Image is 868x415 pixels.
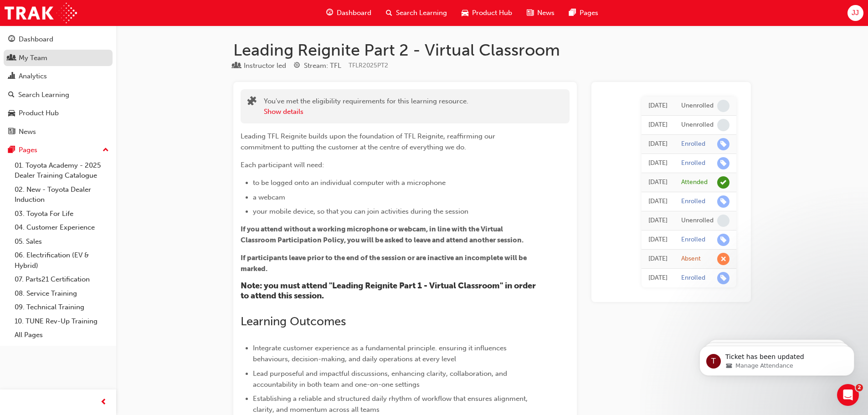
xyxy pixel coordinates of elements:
[241,281,538,301] span: Note: you must attend "Leading Reignite Part 1 - Virtual Classroom" in order to attend this session.
[562,4,606,22] a: pages-iconPages
[264,96,468,117] div: You've met the eligibility requirements for this learning resource.
[8,109,15,118] span: car-icon
[4,29,113,142] button: DashboardMy TeamAnalyticsSearch LearningProduct HubNews
[681,197,705,206] div: Enrolled
[337,8,371,18] span: Dashboard
[4,87,113,103] a: Search Learning
[253,207,468,215] span: your mobile device, so that you can join activities during the session
[8,128,15,136] span: news-icon
[717,176,729,189] span: learningRecordVerb_ATTEND-icon
[247,97,257,108] span: puzzle-icon
[233,40,751,60] h1: Leading Reignite Part 2 - Virtual Classroom
[519,4,562,22] a: news-iconNews
[4,31,113,48] a: Dashboard
[8,54,15,62] span: people-icon
[19,53,47,63] div: My Team
[681,140,705,149] div: Enrolled
[4,123,113,140] a: News
[5,3,77,23] img: Trak
[681,216,714,225] div: Unenrolled
[253,369,509,389] span: Lead purposeful and impactful discussions, enhancing clarity, collaboration, and accountability i...
[253,395,529,414] span: Establishing a reliable and structured daily rhythm of workflow that ensures alignment, clarity, ...
[681,159,705,168] div: Enrolled
[11,314,113,328] a: 10. TUNE Rev-Up Training
[11,272,113,287] a: 07. Parts21 Certification
[11,287,113,301] a: 08. Service Training
[569,7,576,19] span: pages-icon
[717,215,729,227] span: learningRecordVerb_NONE-icon
[681,178,708,187] div: Attended
[19,127,36,137] div: News
[681,102,714,110] div: Unenrolled
[253,179,446,187] span: to be logged onto an individual computer with a microphone
[8,146,15,154] span: pages-icon
[319,4,379,22] a: guage-iconDashboard
[648,120,668,130] div: Thu Jul 31 2025 08:42:47 GMT+1000 (Australian Eastern Standard Time)
[241,225,524,244] span: If you attend without a working microphone or webcam, in line with the Virtual Classroom Particip...
[11,235,113,249] a: 05. Sales
[293,62,300,70] span: target-icon
[717,138,729,150] span: learningRecordVerb_ENROLL-icon
[396,8,447,18] span: Search Learning
[648,158,668,169] div: Fri Jul 11 2025 12:24:21 GMT+1000 (Australian Eastern Standard Time)
[11,220,113,235] a: 04. Customer Experience
[18,90,69,100] div: Search Learning
[8,36,15,44] span: guage-icon
[648,215,668,226] div: Tue Jul 08 2025 08:19:49 GMT+1000 (Australian Eastern Standard Time)
[462,7,468,19] span: car-icon
[717,195,729,208] span: learningRecordVerb_ENROLL-icon
[241,254,528,273] span: If participants leave prior to the end of the session or are inactive an incomplete will be marked.
[4,50,113,67] a: My Team
[717,234,729,246] span: learningRecordVerb_ENROLL-icon
[852,8,859,18] span: JJ
[244,61,286,71] div: Instructor led
[304,61,341,71] div: Stream: TFL
[681,255,701,263] div: Absent
[19,34,53,45] div: Dashboard
[11,207,113,221] a: 03. Toyota For Life
[681,121,714,129] div: Unenrolled
[11,183,113,207] a: 02. New - Toyota Dealer Induction
[241,314,346,328] span: Learning Outcomes
[580,8,598,18] span: Pages
[4,142,113,159] button: Pages
[537,8,555,18] span: News
[11,300,113,314] a: 09. Technical Training
[241,161,324,169] span: Each participant will need:
[349,61,388,69] span: Learning resource code
[386,7,392,19] span: search-icon
[648,101,668,111] div: Wed Aug 13 2025 09:11:40 GMT+1000 (Australian Eastern Standard Time)
[648,273,668,283] div: Thu Mar 20 2025 12:31:36 GMT+1000 (Australian Eastern Standard Time)
[717,100,729,112] span: learningRecordVerb_NONE-icon
[253,344,508,363] span: Integrate customer experience as a fundamental principle. ensuring it influences behaviours, deci...
[19,108,59,118] div: Product Hub
[856,384,863,391] span: 2
[648,177,668,188] div: Wed Jul 09 2025 10:30:00 GMT+1000 (Australian Eastern Standard Time)
[241,132,497,151] span: Leading TFL Reignite builds upon the foundation of TFL Reignite, reaffirming our commitment to pu...
[100,397,107,408] span: prev-icon
[681,274,705,282] div: Enrolled
[293,60,341,72] div: Stream
[19,71,47,82] div: Analytics
[379,4,454,22] a: search-iconSearch Learning
[19,145,37,155] div: Pages
[686,327,868,390] iframe: Intercom notifications message
[648,139,668,149] div: Fri Jul 11 2025 12:26:24 GMT+1000 (Australian Eastern Standard Time)
[472,8,512,18] span: Product Hub
[527,7,534,19] span: news-icon
[648,254,668,264] div: Wed Jul 02 2025 10:30:00 GMT+1000 (Australian Eastern Standard Time)
[717,253,729,265] span: learningRecordVerb_ABSENT-icon
[847,5,863,21] button: JJ
[11,328,113,342] a: All Pages
[648,235,668,245] div: Mon Jul 07 2025 13:55:31 GMT+1000 (Australian Eastern Standard Time)
[326,7,333,19] span: guage-icon
[681,236,705,244] div: Enrolled
[717,272,729,284] span: learningRecordVerb_ENROLL-icon
[648,196,668,207] div: Tue Jul 08 2025 08:22:07 GMT+1000 (Australian Eastern Standard Time)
